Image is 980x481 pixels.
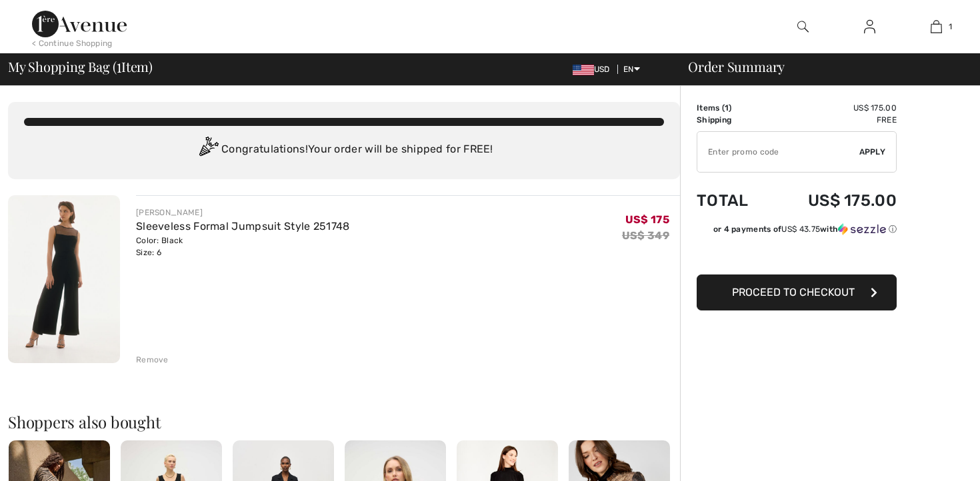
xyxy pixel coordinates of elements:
img: My Info [864,19,875,35]
div: Color: Black Size: 6 [136,235,350,258]
div: < Continue Shopping [32,37,113,49]
s: US$ 349 [622,229,669,242]
div: Remove [136,354,169,366]
h2: Shoppers also bought [8,414,680,430]
span: 1 [725,103,729,113]
span: USD [573,65,615,74]
td: Shipping [697,114,770,126]
span: My Shopping Bag ( Item) [8,60,153,73]
td: Total [697,178,770,223]
img: 1ère Avenue [32,11,127,37]
a: Sign In [853,19,886,35]
div: Order Summary [672,60,972,73]
div: [PERSON_NAME] [136,207,350,219]
img: search the website [797,19,809,35]
button: Proceed to Checkout [697,274,897,310]
iframe: PayPal-paypal [697,240,897,270]
iframe: Find more information here [731,100,980,481]
span: 1 [949,21,952,33]
img: Sleeveless Formal Jumpsuit Style 251748 [8,195,120,363]
div: Congratulations! Your order will be shipped for FREE! [24,137,664,163]
a: Sleeveless Formal Jumpsuit Style 251748 [136,220,350,233]
span: 1 [117,57,121,74]
a: 1 [903,19,969,35]
img: US Dollar [573,65,594,75]
img: My Bag [931,19,942,35]
span: EN [623,65,640,74]
div: or 4 payments ofUS$ 43.75withSezzle Click to learn more about Sezzle [697,223,897,240]
span: US$ 175 [625,213,669,226]
img: Congratulation2.svg [195,137,221,163]
input: Promo code [697,132,859,172]
div: or 4 payments of with [713,223,897,235]
td: Items ( ) [697,102,770,114]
